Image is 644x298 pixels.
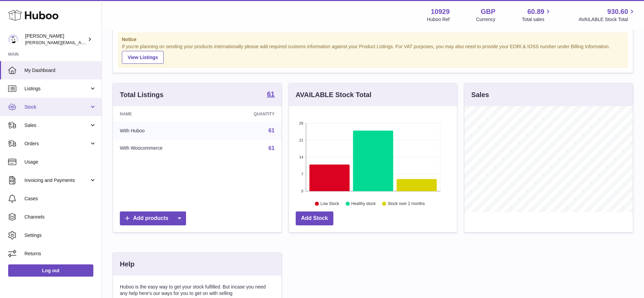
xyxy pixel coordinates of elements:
a: Log out [8,264,93,277]
a: 61 [267,91,274,99]
span: Channels [24,214,96,220]
a: View Listings [122,51,164,64]
text: Healthy stock [351,201,376,206]
div: Huboo Ref [427,16,450,23]
p: Huboo is the easy way to get your stock fulfilled. But incase you need any help here's our ways f... [120,284,275,297]
a: 61 [269,128,275,133]
text: Low Stock [320,201,339,206]
span: Sales [24,122,89,129]
span: [PERSON_NAME][EMAIL_ADDRESS][DOMAIN_NAME] [25,40,136,45]
h3: Sales [471,90,489,99]
td: With Woocommerce [113,139,218,157]
span: Invoicing and Payments [24,177,89,184]
text: 0 [301,189,303,193]
span: Usage [24,159,96,165]
div: [PERSON_NAME] [25,33,86,46]
th: Name [113,106,218,122]
span: Returns [24,250,96,257]
span: My Dashboard [24,67,96,74]
span: AVAILABLE Stock Total [578,16,636,23]
strong: GBP [481,7,495,16]
th: Quantity [218,106,281,122]
text: Stock over 2 months [388,201,425,206]
span: Stock [24,104,89,110]
strong: 61 [267,91,274,97]
span: Settings [24,232,96,239]
img: thomas@otesports.co.uk [8,34,18,44]
span: 930.60 [607,7,628,16]
text: 21 [299,138,303,142]
strong: Notice [122,36,624,43]
span: Cases [24,195,96,202]
a: 61 [269,145,275,151]
span: 60.89 [527,7,544,16]
td: With Huboo [113,122,218,139]
strong: 10929 [431,7,450,16]
span: Orders [24,141,89,147]
text: 28 [299,121,303,125]
text: 7 [301,172,303,176]
h3: Total Listings [120,90,164,99]
a: 930.60 AVAILABLE Stock Total [578,7,636,23]
h3: AVAILABLE Stock Total [296,90,371,99]
div: If you're planning on sending your products internationally please add required customs informati... [122,43,624,64]
a: Add products [120,211,186,225]
span: Listings [24,86,89,92]
text: 14 [299,155,303,159]
div: Currency [476,16,496,23]
h3: Help [120,260,134,269]
a: 60.89 Total sales [522,7,552,23]
span: Total sales [522,16,552,23]
a: Add Stock [296,211,333,225]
